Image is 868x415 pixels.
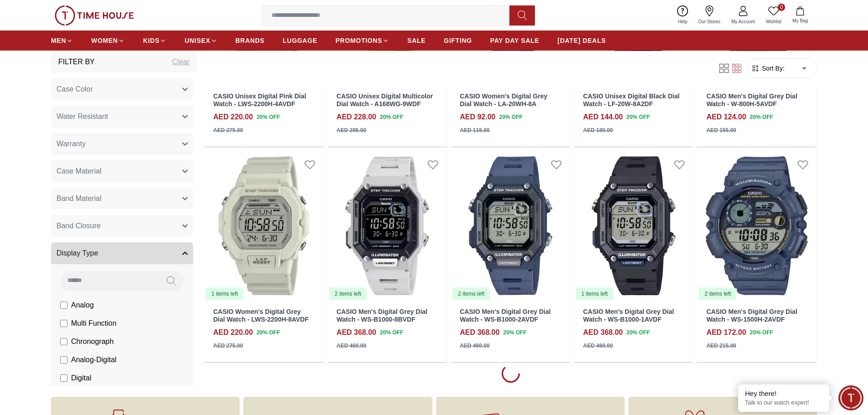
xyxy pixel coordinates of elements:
[574,151,693,301] img: CASIO Men's Digital Grey Dial Watch - WS-B1000-1AVDF
[60,374,67,382] input: Digital
[583,92,680,108] a: CASIO Unisex Digital Black Dial Watch - LF-20W-8A2DF
[693,4,726,27] a: Our Stores
[213,126,243,134] div: AED 275.00
[697,151,817,301] img: CASIO Men's Digital Grey Dial Watch - WS-1500H-2AVDF
[51,36,66,45] span: MEN
[56,220,101,231] span: Band Closure
[55,5,134,26] img: ...
[143,32,166,49] a: KIDS
[697,151,817,301] a: CASIO Men's Digital Grey Dial Watch - WS-1500H-2AVDF2 items left
[56,111,108,122] span: Water Resistant
[706,327,746,338] h4: AED 172.00
[407,32,426,49] a: SALE
[257,113,280,121] span: 20 % OFF
[760,64,785,73] span: Sort By:
[745,389,822,398] div: Hey there!
[143,36,159,45] span: KIDS
[56,248,98,259] span: Display Type
[583,327,623,338] h4: AED 368.00
[380,328,403,337] span: 20 % OFF
[380,113,403,121] span: 20 % OFF
[706,112,746,123] h4: AED 124.00
[706,126,736,134] div: AED 155.00
[503,328,526,337] span: 20 % OFF
[762,18,785,25] span: Wishlist
[452,287,490,300] div: 2 items left
[71,336,113,347] span: Chronograph
[185,32,217,49] a: UNISEX
[337,342,366,350] div: AED 460.00
[337,92,433,108] a: CASIO Unisex Digital Multicolor Dial Watch - A168WG-9WDF
[695,18,724,25] span: Our Stores
[558,32,606,49] a: [DATE] DEALS
[558,36,606,45] span: [DATE] DEALS
[204,151,324,301] a: CASIO Women's Digital Grey Dial Watch - LWS-2200H-8AVDF1 items left
[328,151,447,301] a: CASIO Men's Digital Grey Dial Watch - WS-B1000-8BVDF2 items left
[750,113,773,121] span: 20 % OFF
[460,308,550,323] a: CASIO Men's Digital Grey Dial Watch - WS-B1000-2AVDF
[236,36,265,45] span: BRANDS
[337,308,427,323] a: CASIO Men's Digital Grey Dial Watch - WS-B1000-8BVDF
[56,166,102,177] span: Case Material
[583,342,613,350] div: AED 460.00
[335,32,389,49] a: PROMOTIONS
[51,32,73,49] a: MEN
[838,385,863,410] div: Chat Widget
[204,151,324,301] img: CASIO Women's Digital Grey Dial Watch - LWS-2200H-8AVDF
[337,126,366,134] div: AED 285.00
[451,151,570,301] a: CASIO Men's Digital Grey Dial Watch - WS-B1000-2AVDF2 items left
[51,133,193,155] button: Warranty
[574,151,693,301] a: CASIO Men's Digital Grey Dial Watch - WS-B1000-1AVDF1 items left
[460,327,499,338] h4: AED 368.00
[91,36,118,45] span: WOMEN
[51,242,193,264] button: Display Type
[71,354,117,365] span: Analog-Digital
[460,92,547,108] a: CASIO Women's Digital Grey Dial Watch - LA-20WH-8A
[91,32,125,49] a: WOMEN
[213,112,253,123] h4: AED 220.00
[213,308,308,323] a: CASIO Women's Digital Grey Dial Watch - LWS-2200H-8AVDF
[674,18,691,25] span: Help
[583,308,674,323] a: CASIO Men's Digital Grey Dial Watch - WS-B1000-1AVDF
[760,4,787,27] a: 0Wishlist
[71,373,91,384] span: Digital
[283,36,318,45] span: LUGGAGE
[51,160,193,182] button: Case Material
[236,32,265,49] a: BRANDS
[172,56,190,67] div: Clear
[213,92,306,108] a: CASIO Unisex Digital Pink Dial Watch - LWS-2200H-4AVDF
[787,5,813,26] button: My Bag
[706,92,797,108] a: CASIO Men's Digital Grey Dial Watch - W-800H-5AVDF
[490,32,539,49] a: PAY DAY SALE
[56,138,86,149] span: Warranty
[444,32,472,49] a: GIFTING
[56,193,102,204] span: Band Material
[329,287,367,300] div: 2 items left
[60,338,67,345] input: Chronograph
[283,32,318,49] a: LUGGAGE
[751,64,785,73] button: Sort By:
[58,56,95,67] h3: Filter By
[728,18,759,25] span: My Account
[71,300,94,311] span: Analog
[337,112,376,123] h4: AED 228.00
[460,126,489,134] div: AED 115.00
[60,356,67,364] input: Analog-Digital
[499,113,522,121] span: 20 % OFF
[583,126,613,134] div: AED 180.00
[583,112,623,123] h4: AED 144.00
[60,302,67,309] input: Analog
[257,328,280,337] span: 20 % OFF
[451,151,570,301] img: CASIO Men's Digital Grey Dial Watch - WS-B1000-2AVDF
[335,36,382,45] span: PROMOTIONS
[51,106,193,128] button: Water Resistant
[460,342,489,350] div: AED 460.00
[51,188,193,210] button: Band Material
[673,4,693,27] a: Help
[213,327,253,338] h4: AED 220.00
[750,328,773,337] span: 20 % OFF
[71,318,117,329] span: Multi Function
[407,36,426,45] span: SALE
[706,308,797,323] a: CASIO Men's Digital Grey Dial Watch - WS-1500H-2AVDF
[745,399,822,407] p: Talk to our watch expert!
